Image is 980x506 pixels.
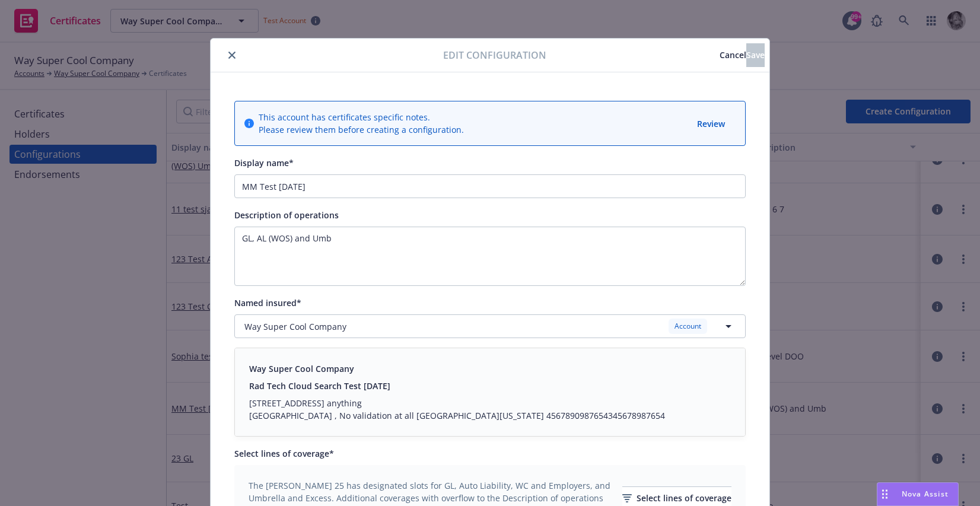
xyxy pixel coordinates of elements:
span: Select lines of coverage* [234,448,334,459]
textarea: Input description [234,227,746,286]
div: [GEOGRAPHIC_DATA] , No validation at all [GEOGRAPHIC_DATA][US_STATE] 4567890987654345678987654 [249,409,665,422]
span: Please review them before creating a configuration. [259,123,464,136]
div: Account [669,319,707,333]
button: close [225,48,239,62]
span: Save [746,49,765,61]
span: Way Super Cool Company [244,320,346,333]
span: Display name* [234,157,294,168]
button: Save [746,43,765,67]
span: This account has certificates specific notes. [259,111,464,123]
span: Cancel [720,49,746,61]
span: Review [697,118,725,129]
span: Edit configuration [443,48,546,62]
button: Nova Assist [877,482,959,506]
span: Description of operations [234,209,339,221]
button: Way Super Cool CompanyAccount [234,314,746,338]
div: [STREET_ADDRESS] anything [249,397,665,409]
button: Review [696,116,726,131]
button: Cancel [720,43,746,67]
span: Named insured* [234,297,301,308]
div: Drag to move [877,483,892,505]
div: Way Super Cool Company [249,362,665,375]
span: Nova Assist [902,489,949,499]
div: Rad Tech Cloud Search Test [DATE] [249,380,665,392]
input: Enter a display name [234,174,746,198]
